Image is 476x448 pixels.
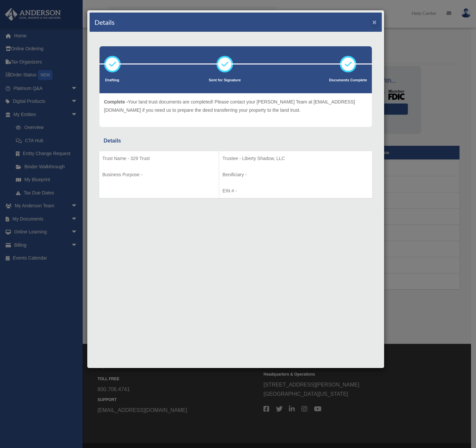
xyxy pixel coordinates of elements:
[104,136,368,145] div: Details
[102,171,216,179] p: Business Purpose -
[222,187,369,195] p: EIN # -
[222,171,369,179] p: Benificiary -
[209,77,241,84] p: Sent for Signature
[104,99,128,104] span: Complete -
[102,154,216,163] p: Trust Name - 329 Trust
[222,154,369,163] p: Trustee - Liberty Shadow, LLC
[329,77,367,84] p: Documents Complete
[104,98,367,114] p: Your land trust documents are completed! Please contact your [PERSON_NAME] Team at [EMAIL_ADDRESS...
[373,19,377,25] button: ×
[95,18,115,27] h4: Details
[104,77,121,84] p: Drafting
